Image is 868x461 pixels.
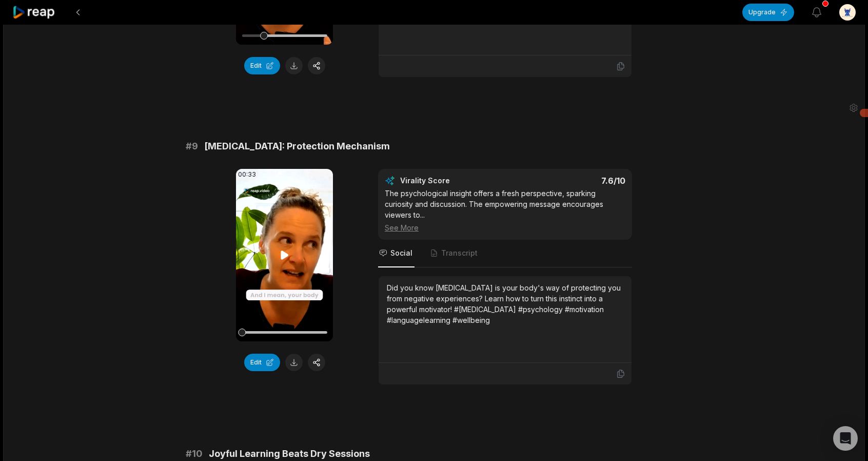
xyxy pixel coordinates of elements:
[387,282,623,325] div: Did you know [MEDICAL_DATA] is your body's way of protecting you from negative experiences? Learn...
[516,176,626,186] div: 7.6 /10
[244,354,280,371] button: Edit
[390,248,412,258] span: Social
[236,169,333,341] video: Your browser does not support mp4 format.
[244,57,280,74] button: Edit
[385,222,625,233] div: See More
[742,4,794,21] button: Upgrade
[385,188,625,233] div: The psychological insight offers a fresh perspective, sparking curiosity and discussion. The empo...
[186,447,203,461] span: # 10
[204,139,390,153] span: [MEDICAL_DATA]: Protection Mechanism
[400,176,510,186] div: Virality Score
[209,447,370,461] span: Joyful Learning Beats Dry Sessions
[186,139,198,153] span: # 9
[441,248,478,258] span: Transcript
[833,426,858,451] div: Open Intercom Messenger
[378,240,632,267] nav: Tabs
